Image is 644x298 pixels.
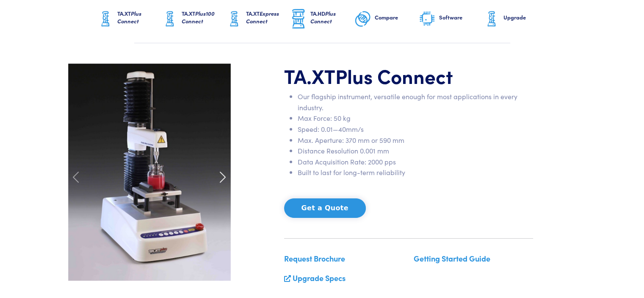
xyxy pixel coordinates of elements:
[414,253,490,264] a: Getting Started Guide
[161,8,178,30] img: ta-xt-graphic.png
[284,253,345,264] a: Request Brochure
[298,167,533,178] li: Built to last for long-term reliability
[290,8,307,30] img: ta-hd-graphic.png
[226,8,243,30] img: ta-xt-graphic.png
[298,156,533,167] li: Data Acquisition Rate: 2000 pps
[68,64,231,281] img: carousel-ta-xt-plus-bloom.jpg
[298,124,533,135] li: Speed: 0.01—40mm/s
[97,8,114,30] img: ta-xt-graphic.png
[298,145,533,156] li: Distance Resolution 0.001 mm
[246,10,290,25] h6: TA.XT
[335,62,453,89] span: Plus Connect
[182,10,226,25] h6: TA.XT
[182,9,215,25] span: Plus100 Connect
[419,10,436,28] img: software-graphic.png
[298,135,533,146] li: Max. Aperture: 370 mm or 590 mm
[284,64,533,88] h1: TA.XT
[284,198,366,218] button: Get a Quote
[483,8,500,30] img: ta-xt-graphic.png
[354,8,371,30] img: compare-graphic.png
[246,9,279,25] span: Express Connect
[310,9,336,25] span: Plus Connect
[298,91,533,113] li: Our flagship instrument, versatile enough for most applications in every industry.
[293,273,345,283] a: Upgrade Specs
[439,14,483,21] h6: Software
[117,10,161,25] h6: TA.XT
[375,14,419,21] h6: Compare
[503,14,547,21] h6: Upgrade
[117,9,141,25] span: Plus Connect
[310,10,354,25] h6: TA.HD
[298,113,533,124] li: Max Force: 50 kg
